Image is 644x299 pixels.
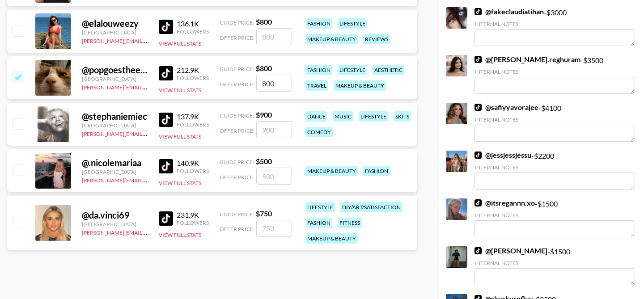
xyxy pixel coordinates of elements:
button: View Full Stats [159,87,201,93]
input: 800 [256,28,292,45]
div: Followers [177,28,209,35]
div: - $ 2200 [475,151,635,190]
a: @safiyyavorajee [475,103,538,112]
div: Internal Notes: [475,21,635,27]
div: skits [394,111,411,122]
div: Followers [177,75,209,81]
div: - $ 4100 [475,103,635,142]
span: Offer Price: [220,34,254,41]
img: TikTok [159,159,173,173]
button: View Full Stats [159,232,201,238]
div: Followers [177,121,209,128]
span: Offer Price: [220,226,254,232]
a: @fakeclaudiatihan [475,7,544,16]
div: Followers [177,219,209,226]
div: Followers [177,168,209,174]
strong: $ 500 [256,157,272,165]
img: TikTok [475,104,482,111]
div: fashion [305,18,332,29]
div: Internal Notes: [475,212,635,219]
a: [PERSON_NAME][EMAIL_ADDRESS][PERSON_NAME][DOMAIN_NAME] [82,175,257,184]
div: @ popgoestheeweasel [82,64,148,76]
input: 500 [256,168,292,185]
div: makeup & beauty [305,233,358,244]
span: Guide Price: [220,66,254,72]
button: View Full Stats [159,180,201,186]
div: makeup & beauty [305,166,358,176]
img: TikTok [159,211,173,226]
strong: $ 900 [256,110,272,119]
strong: $ 800 [256,17,272,26]
div: reviews [363,34,390,44]
span: Guide Price: [220,211,254,218]
div: Internal Notes: [475,164,635,171]
div: comedy [305,127,333,137]
a: [PERSON_NAME][EMAIL_ADDRESS][PERSON_NAME][DOMAIN_NAME] [82,129,257,137]
div: fitness [338,218,362,228]
img: TikTok [475,247,482,254]
div: @ elalouweezy [82,18,148,29]
div: Internal Notes: [475,68,635,75]
a: [PERSON_NAME][EMAIL_ADDRESS][PERSON_NAME][DOMAIN_NAME] [82,36,257,44]
div: [GEOGRAPHIC_DATA] [82,168,148,175]
img: TikTok [475,199,482,206]
div: makeup & beauty [305,34,358,44]
div: - $ 1500 [475,198,635,237]
div: [GEOGRAPHIC_DATA] [82,221,148,227]
div: - $ 3000 [475,7,635,46]
span: Guide Price: [220,112,254,119]
div: lifestyle [338,18,367,29]
div: aesthetic [373,65,404,75]
div: fashion [305,218,332,228]
a: [PERSON_NAME][EMAIL_ADDRESS][PERSON_NAME][DOMAIN_NAME] [82,227,257,236]
a: @itsregannn.xo [475,198,535,207]
div: [GEOGRAPHIC_DATA] [82,29,148,36]
div: lifestyle [338,65,367,75]
div: makeup & beauty [334,80,386,91]
div: music [333,111,353,122]
div: [GEOGRAPHIC_DATA] [82,122,148,129]
a: @jessjessjessu [475,151,531,160]
div: - $ 3500 [475,55,635,94]
div: @ .nicolemariaa [82,157,148,168]
div: travel [305,80,328,91]
img: TikTok [475,56,482,63]
span: Offer Price: [220,174,254,181]
div: fashion [305,65,332,75]
div: lifestyle [359,111,388,122]
div: 231.9K [177,211,209,219]
div: 140.9K [177,159,209,168]
a: @[PERSON_NAME] [475,246,547,255]
input: 800 [256,75,292,92]
div: - $ 1500 [475,246,635,285]
a: @[PERSON_NAME].reghuram [475,55,580,64]
button: View Full Stats [159,133,201,140]
span: Offer Price: [220,127,254,134]
img: TikTok [475,8,482,15]
div: @ da.vinci69 [82,210,148,221]
button: View Full Stats [159,40,201,47]
a: [PERSON_NAME][EMAIL_ADDRESS][PERSON_NAME][DOMAIN_NAME] [82,82,257,91]
img: TikTok [475,152,482,159]
div: @ stephaniemiec [82,111,148,122]
strong: $ 750 [256,209,272,218]
input: 900 [256,121,292,138]
div: dance [305,111,327,122]
div: 212.9K [177,66,209,75]
div: Internal Notes: [475,116,635,123]
strong: $ 800 [256,64,272,72]
div: diy/art/satisfaction [340,202,402,212]
div: 136.1K [177,19,209,28]
span: Guide Price: [220,19,254,26]
div: 137.9K [177,112,209,121]
img: TikTok [159,113,173,127]
div: Internal Notes: [475,260,635,266]
div: lifestyle [305,202,335,212]
input: 750 [256,220,292,237]
div: fashion [363,166,390,176]
span: Offer Price: [220,81,254,88]
img: TikTok [159,20,173,34]
div: [GEOGRAPHIC_DATA] [82,76,148,82]
span: Guide Price: [220,159,254,165]
img: TikTok [159,66,173,80]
